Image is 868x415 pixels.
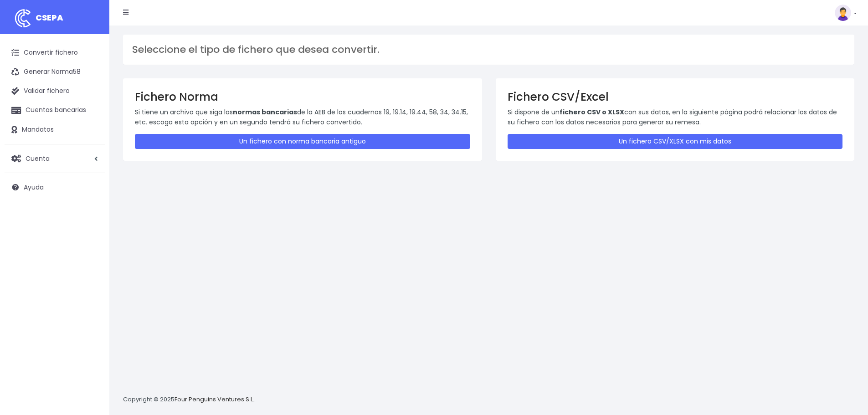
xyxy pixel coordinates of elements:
[5,178,105,197] a: Ayuda
[5,43,105,62] a: Convertir fichero
[560,108,624,117] strong: fichero CSV o XLSX
[175,395,254,404] a: Four Penguins Ventures S.L.
[26,154,50,163] span: Cuenta
[5,82,105,101] a: Validar fichero
[508,90,843,103] h3: Fichero CSV/Excel
[5,120,105,139] a: Mandatos
[132,44,845,56] h3: Seleccione el tipo de fichero que desea convertir.
[135,134,470,149] a: Un fichero con norma bancaria antiguo
[24,183,44,192] span: Ayuda
[5,62,105,82] a: Generar Norma58
[5,149,105,168] a: Cuenta
[233,108,297,117] strong: normas bancarias
[11,7,34,30] img: logo
[123,395,256,405] p: Copyright © 2025 .
[508,134,843,149] a: Un fichero CSV/XLSX con mis datos
[135,107,470,128] p: Si tiene un archivo que siga las de la AEB de los cuadernos 19, 19.14, 19.44, 58, 34, 34.15, etc....
[508,107,843,128] p: Si dispone de un con sus datos, en la siguiente página podrá relacionar los datos de su fichero c...
[835,5,851,21] img: profile
[135,90,470,103] h3: Fichero Norma
[5,101,105,120] a: Cuentas bancarias
[36,12,63,23] span: CSEPA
